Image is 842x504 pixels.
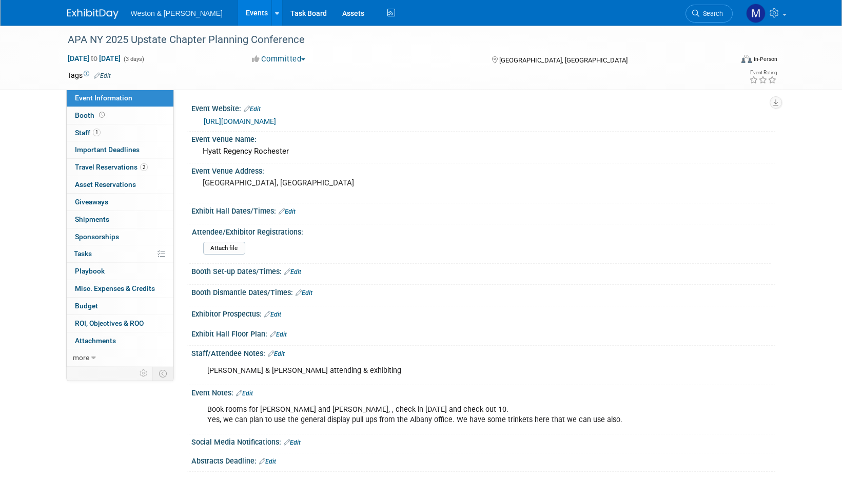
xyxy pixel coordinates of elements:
[75,111,107,119] span: Booth
[140,163,148,171] span: 2
[123,56,144,62] span: (3 days)
[75,129,101,137] span: Staff
[73,353,89,362] span: more
[200,361,662,381] div: [PERSON_NAME] & [PERSON_NAME] attending & exhibiting
[67,349,173,366] a: more
[191,163,775,176] div: Event Venue Address:
[200,400,662,430] div: Book rooms for [PERSON_NAME] and [PERSON_NAME], , check in [DATE] and check out 10. Yes, we can p...
[191,434,775,448] div: Social Media Notifications:
[191,203,775,217] div: Exhibit Hall Dates/Times:
[264,311,281,318] a: Edit
[672,53,778,69] div: Event Format
[75,94,132,102] span: Event Information
[741,55,752,63] img: Format-Inperson.png
[284,439,301,446] a: Edit
[686,5,733,23] a: Search
[67,280,173,297] a: Misc. Expenses & Credits
[191,264,775,277] div: Booth Set-up Dates/Times:
[259,458,276,465] a: Edit
[75,163,148,171] span: Travel Reservations
[67,124,173,141] a: Staff1
[75,337,116,345] span: Attachments
[75,180,136,188] span: Asset Reservations
[67,315,173,332] a: ROI, Objectives & ROO
[67,245,173,262] a: Tasks
[191,385,775,398] div: Event Notes:
[75,145,140,154] span: Important Deadlines
[191,346,775,359] div: Staff/Attendee Notes:
[75,215,109,223] span: Shipments
[268,350,285,358] a: Edit
[67,70,111,80] td: Tags
[191,101,775,114] div: Event Website:
[67,194,173,211] a: Giveaways
[279,208,296,215] a: Edit
[248,54,309,65] button: Committed
[152,367,173,380] td: Toggle Event Tabs
[67,107,173,124] a: Booth
[67,90,173,107] a: Event Information
[753,55,777,63] div: In-Person
[89,54,99,62] span: to
[67,211,173,228] a: Shipments
[191,285,775,298] div: Booth Dismantle Dates/Times:
[244,106,261,113] a: Edit
[191,306,775,320] div: Exhibitor Prospectus:
[191,326,775,340] div: Exhibit Hall Floor Plan:
[67,298,173,314] a: Budget
[192,224,771,237] div: Attendee/Exhibitor Registrations:
[135,367,153,380] td: Personalize Event Tab Strip
[131,9,223,17] span: Weston & [PERSON_NAME]
[67,263,173,280] a: Playbook
[204,117,276,125] a: [URL][DOMAIN_NAME]
[67,9,119,19] img: ExhibitDay
[75,267,105,275] span: Playbook
[199,143,768,159] div: Hyatt Regency Rochester
[236,390,253,397] a: Edit
[75,284,155,292] span: Misc. Expenses & Credits
[67,332,173,349] a: Attachments
[284,268,301,276] a: Edit
[75,233,119,241] span: Sponsorships
[67,141,173,158] a: Important Deadlines
[499,56,628,64] span: [GEOGRAPHIC_DATA], [GEOGRAPHIC_DATA]
[93,129,101,136] span: 1
[203,178,423,187] pre: [GEOGRAPHIC_DATA], [GEOGRAPHIC_DATA]
[64,31,717,49] div: APA NY 2025 Upstate Chapter Planning Conference
[191,132,775,144] div: Event Venue Name:
[75,198,108,206] span: Giveaways
[296,289,312,297] a: Edit
[699,10,723,17] span: Search
[191,453,775,467] div: Abstracts Deadline:
[94,72,111,79] a: Edit
[749,70,777,75] div: Event Rating
[67,228,173,245] a: Sponsorships
[67,159,173,176] a: Travel Reservations2
[75,302,98,310] span: Budget
[270,331,287,338] a: Edit
[67,54,121,63] span: [DATE] [DATE]
[67,176,173,193] a: Asset Reservations
[97,111,107,119] span: Booth not reserved yet
[746,4,766,23] img: Mary Ann Trujillo
[74,249,92,258] span: Tasks
[75,319,144,327] span: ROI, Objectives & ROO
